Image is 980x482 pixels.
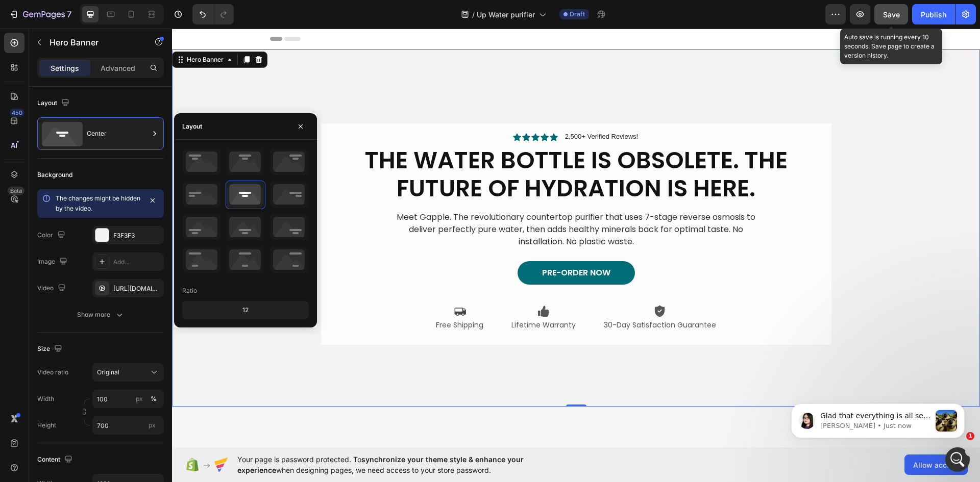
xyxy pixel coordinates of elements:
label: Height [37,421,56,430]
span: 1 [966,432,974,440]
div: Hero Banner [13,27,54,36]
div: F3F3F3 [113,231,161,240]
input: px [92,416,164,435]
p: 30-Day Satisfaction Guarantee [432,292,544,301]
div: 450 [10,109,24,117]
div: Publish [921,9,946,20]
button: Show more [37,306,164,324]
span: Up Water purifier [477,9,535,20]
div: Color [37,229,67,242]
span: px [149,421,156,429]
p: Advanced [101,63,135,73]
span: / [472,9,475,20]
div: Background [37,170,72,180]
label: Width [37,394,54,403]
span: Allow access [913,460,959,470]
button: Original [92,363,164,382]
div: Show more [77,310,125,320]
span: Save [883,10,900,19]
input: px% [92,390,164,408]
span: Original [97,368,119,376]
div: Ratio [182,286,197,295]
p: Lifetime Warranty [339,292,404,301]
button: % [133,393,145,405]
button: Publish [912,4,955,24]
div: Size [37,342,64,356]
span: Draft [570,10,585,19]
div: Content [37,453,75,467]
span: The changes might be hidden by the video. [56,194,140,212]
p: Meet Gapple. The revolutionary countertop purifier that uses 7-stage reverse osmosis to deliver p... [222,183,587,219]
a: PRE-ORDER NOW [346,233,463,256]
div: Layout [37,96,71,110]
p: 2,500+ Verified Reviews! [393,104,466,113]
button: Save [874,4,908,24]
div: Image [37,255,69,269]
span: Your page is password protected. To when designing pages, we need access to your store password. [237,454,563,475]
button: px [148,393,160,405]
iframe: Intercom notifications message [776,383,980,454]
div: Center [87,122,149,145]
div: Video ratio [37,368,68,377]
div: Undo/Redo [192,4,234,24]
div: px [136,394,143,403]
p: Settings [51,63,79,73]
p: Free Shipping [264,292,311,301]
div: 12 [184,303,307,317]
span: synchronize your theme style & enhance your experience [237,455,524,474]
div: Add... [113,258,161,267]
div: Layout [182,122,202,131]
iframe: Design area [172,29,980,447]
iframe: Intercom live chat [945,447,970,472]
div: [URL][DOMAIN_NAME] [113,284,161,293]
button: Allow access [904,454,968,475]
p: 7 [67,8,71,20]
div: % [151,394,157,403]
button: 7 [4,4,76,24]
div: Video [37,282,68,295]
h2: The Water Bottle is Obsolete. The Future of Hydration is Here. [157,117,651,175]
div: Beta [8,187,24,195]
p: Hero Banner [50,36,136,48]
p: PRE-ORDER NOW [370,238,438,250]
